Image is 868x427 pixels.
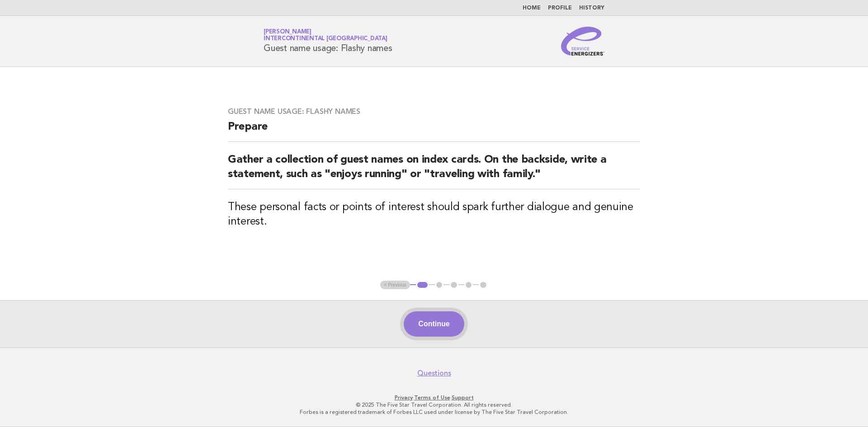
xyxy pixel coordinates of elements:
a: Terms of Use [414,394,450,401]
button: Continue [404,311,464,337]
h3: These personal facts or points of interest should spark further dialogue and genuine interest. [228,200,640,229]
button: 1 [416,281,429,290]
h1: Guest name usage: Flashy names [264,29,392,53]
span: InterContinental [GEOGRAPHIC_DATA] [264,36,387,42]
p: © 2025 The Five Star Travel Corporation. All rights reserved. [157,401,711,408]
h2: Prepare [228,120,640,142]
a: Support [452,394,474,401]
a: [PERSON_NAME]InterContinental [GEOGRAPHIC_DATA] [264,29,387,42]
h3: Guest name usage: Flashy names [228,107,640,116]
h2: Gather a collection of guest names on index cards. On the backside, write a statement, such as "e... [228,153,640,189]
a: Profile [548,5,572,11]
p: Forbes is a registered trademark of Forbes LLC used under license by The Five Star Travel Corpora... [157,408,711,416]
a: Home [523,5,541,11]
p: · · [157,394,711,401]
a: History [579,5,604,11]
img: Service Energizers [561,27,604,56]
a: Questions [417,369,451,378]
a: Privacy [395,394,413,401]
